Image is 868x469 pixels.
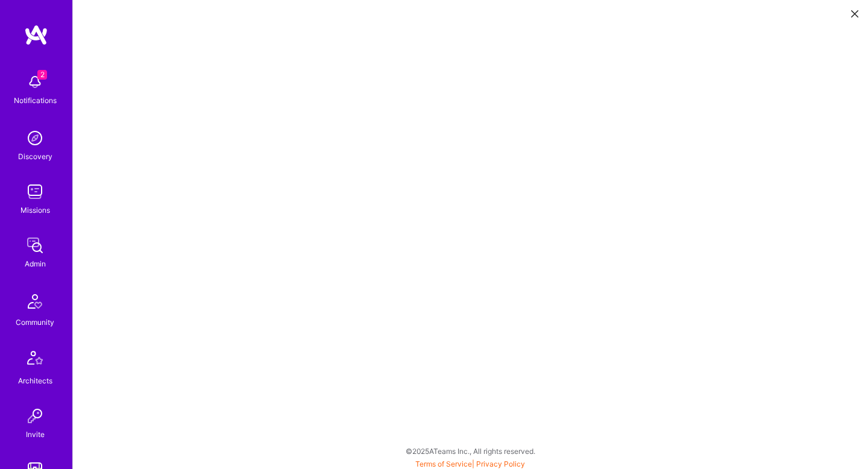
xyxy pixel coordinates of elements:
[25,257,46,270] div: Admin
[16,316,54,329] div: Community
[18,150,52,163] div: Discovery
[20,204,50,216] div: Missions
[14,94,57,107] div: Notifications
[24,24,48,46] img: logo
[26,428,45,441] div: Invite
[20,345,49,374] img: Architects
[23,126,47,150] img: discovery
[37,70,47,80] span: 2
[23,233,47,257] img: admin teamwork
[18,374,52,387] div: Architects
[23,70,47,94] img: bell
[20,287,49,316] img: Community
[851,10,858,17] i: icon Close
[23,404,47,428] img: Invite
[23,180,47,204] img: teamwork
